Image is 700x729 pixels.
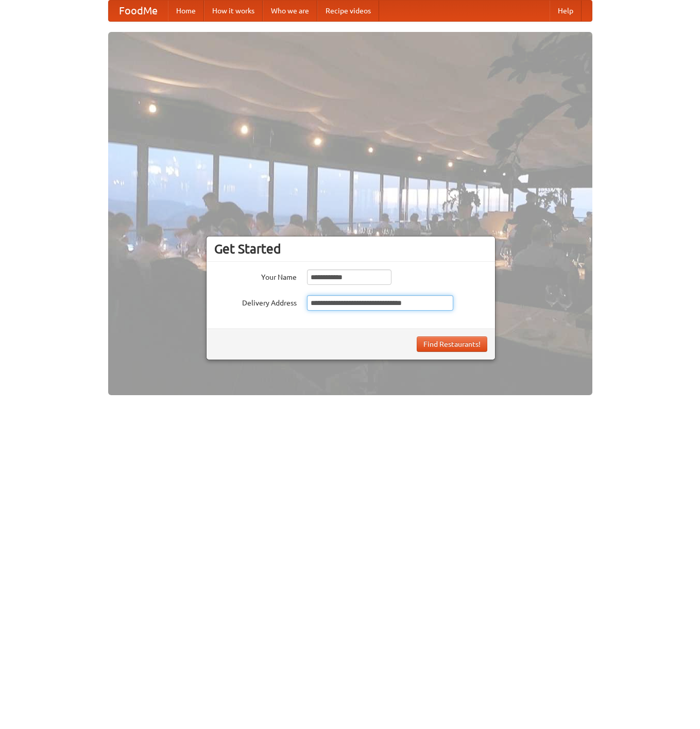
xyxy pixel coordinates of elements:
button: Find Restaurants! [417,336,487,352]
a: Recipe videos [317,1,379,21]
a: FoodMe [109,1,168,21]
label: Your Name [214,269,297,282]
a: Who we are [263,1,317,21]
label: Delivery Address [214,295,297,308]
a: Help [550,1,582,21]
h3: Get Started [214,241,487,257]
a: Home [168,1,204,21]
a: How it works [204,1,263,21]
